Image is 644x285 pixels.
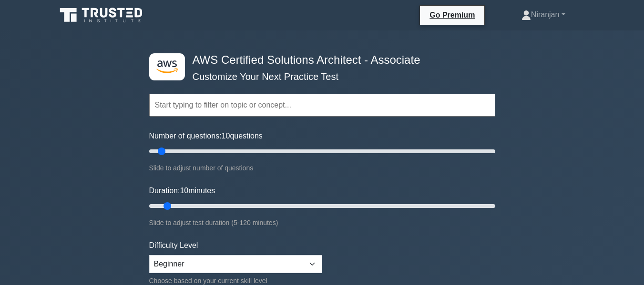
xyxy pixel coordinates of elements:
div: Slide to adjust number of questions [149,162,495,174]
label: Duration: minutes [149,185,215,197]
a: Niranjan [499,5,588,24]
label: Number of questions: questions [149,130,263,142]
div: Slide to adjust test duration (5-120 minutes) [149,217,495,228]
label: Difficulty Level [149,240,198,251]
input: Start typing to filter on topic or concept... [149,94,495,117]
span: 10 [180,187,188,195]
a: Go Premium [424,9,480,21]
span: 10 [222,132,230,140]
h4: AWS Certified Solutions Architect - Associate [189,53,449,67]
